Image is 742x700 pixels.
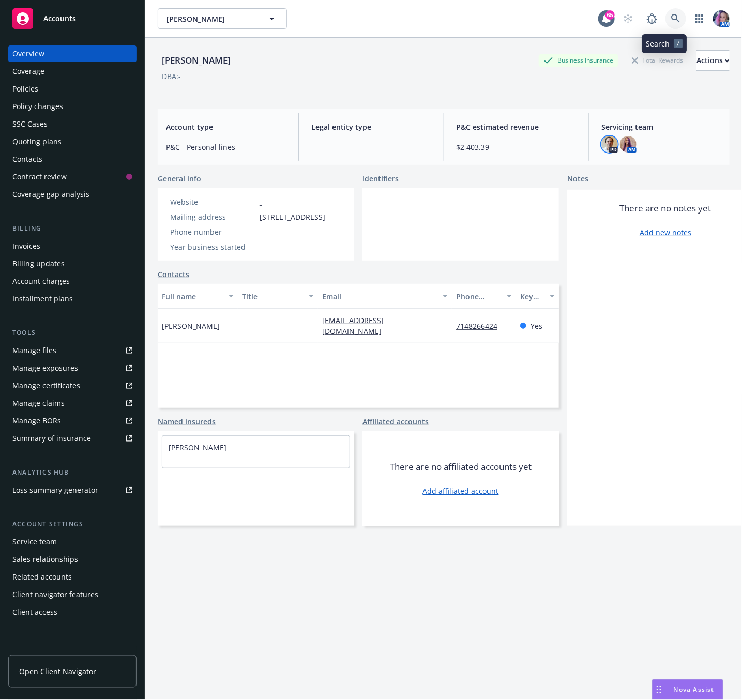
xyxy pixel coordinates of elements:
[242,321,245,331] span: -
[696,51,730,70] div: Actions
[158,8,287,29] button: [PERSON_NAME]
[674,685,715,694] span: Nova Assist
[12,133,62,150] div: Quoting plans
[12,169,67,185] div: Contract review
[162,291,222,302] div: Full name
[12,360,78,376] div: Manage exposures
[456,321,506,331] a: 7148266424
[8,45,137,62] a: Overview
[8,395,137,412] a: Manage claims
[601,121,721,132] span: Servicing team
[260,226,262,237] span: -
[166,121,286,132] span: Account type
[642,8,662,29] a: Report a Bug
[260,241,262,252] span: -
[260,197,262,207] a: -
[8,186,137,203] a: Coverage gap analysis
[12,273,70,290] div: Account charges
[311,121,431,132] span: Legal entity type
[12,482,98,498] div: Loss summary generator
[8,81,137,97] a: Policies
[8,377,137,394] a: Manage certificates
[12,98,63,115] div: Policy changes
[12,395,65,412] div: Manage claims
[627,54,688,67] div: Total Rewards
[162,71,181,82] div: DBA: -
[311,142,431,153] span: -
[539,54,618,67] div: Business Insurance
[242,291,302,302] div: Title
[8,116,137,132] a: SSC Cases
[322,315,390,336] a: [EMAIL_ADDRESS][DOMAIN_NAME]
[390,461,532,473] span: There are no affiliated accounts yet
[12,151,42,168] div: Contacts
[620,202,711,215] span: There are no notes yet
[158,284,238,309] button: Full name
[8,238,137,254] a: Invoices
[19,666,96,677] span: Open Client Navigator
[169,443,226,452] a: [PERSON_NAME]
[12,413,61,429] div: Manage BORs
[166,13,256,24] span: [PERSON_NAME]
[43,14,76,23] span: Accounts
[170,226,255,237] div: Phone number
[12,255,65,272] div: Billing updates
[696,50,730,71] button: Actions
[12,116,48,132] div: SSC Cases
[12,186,89,203] div: Coverage gap analysis
[8,551,137,568] a: Sales relationships
[8,342,137,359] a: Manage files
[457,121,577,132] span: P&C estimated revenue
[8,586,137,603] a: Client navigator features
[162,321,220,331] span: [PERSON_NAME]
[457,142,577,153] span: $2,403.39
[8,482,137,498] a: Loss summary generator
[8,223,137,234] div: Billing
[689,8,710,29] a: Switch app
[12,342,56,359] div: Manage files
[12,534,57,550] div: Service team
[170,211,255,222] div: Mailing address
[12,377,80,394] div: Manage certificates
[8,360,137,376] a: Manage exposures
[158,416,216,427] a: Named insureds
[238,284,318,309] button: Title
[362,416,429,427] a: Affiliated accounts
[260,211,325,222] span: [STREET_ADDRESS]
[158,269,189,280] a: Contacts
[12,551,78,568] div: Sales relationships
[322,291,436,302] div: Email
[620,136,637,153] img: photo
[12,604,57,620] div: Client access
[8,328,137,338] div: Tools
[618,8,639,29] a: Start snowing
[8,63,137,80] a: Coverage
[8,133,137,150] a: Quoting plans
[8,467,137,478] div: Analytics hub
[8,413,137,429] a: Manage BORs
[601,136,618,153] img: photo
[318,284,452,309] button: Email
[12,430,91,447] div: Summary of insurance
[531,321,542,331] span: Yes
[12,81,38,97] div: Policies
[12,238,40,254] div: Invoices
[8,4,137,33] a: Accounts
[12,586,98,603] div: Client navigator features
[12,291,73,307] div: Installment plans
[158,54,235,67] div: [PERSON_NAME]
[12,63,44,80] div: Coverage
[665,8,686,29] a: Search
[8,169,137,185] a: Contract review
[158,173,201,184] span: General info
[640,227,691,238] a: Add new notes
[362,173,399,184] span: Identifiers
[8,151,137,168] a: Contacts
[605,10,615,20] div: 65
[170,241,255,252] div: Year business started
[8,430,137,447] a: Summary of insurance
[713,10,730,27] img: photo
[170,196,255,207] div: Website
[516,284,559,309] button: Key contact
